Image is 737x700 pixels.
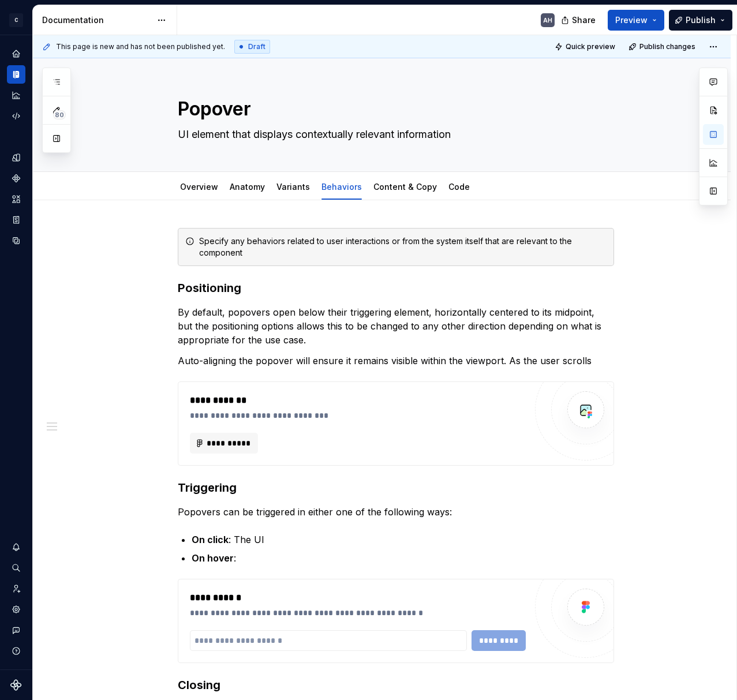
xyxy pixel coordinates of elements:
[543,16,552,25] div: AH
[572,14,596,26] span: Share
[199,235,607,259] div: Specify any behaviors related to user interactions or from the system itself that are relevant to...
[555,10,603,31] button: Share
[225,174,270,199] div: Anatomy
[192,533,614,546] p: : The UI
[230,182,265,192] a: Anatomy
[608,10,664,31] button: Preview
[448,182,470,192] a: Code
[178,280,614,296] h3: Positioning
[180,182,218,192] a: Overview
[42,14,151,26] div: Documentation
[7,44,25,63] a: Home
[7,600,25,619] a: Settings
[276,182,310,192] a: Variants
[551,39,620,55] button: Quick preview
[178,505,614,519] p: Popovers can be triggered in either one of the following ways:
[248,42,265,51] span: Draft
[2,8,30,32] button: C
[175,174,223,199] div: Overview
[178,480,614,496] h3: Triggering
[192,551,614,565] p: :
[369,174,442,199] div: Content & Copy
[178,354,614,368] p: Auto-aligning the popover will ensure it remains visible within the viewport. As the user scrolls
[175,95,612,123] textarea: Popover
[175,125,612,144] textarea: UI element that displays contextually relevant information
[53,110,66,119] span: 80
[625,39,701,55] button: Publish changes
[373,182,437,192] a: Content & Copy
[7,231,25,250] a: Data sources
[7,211,25,229] a: Storybook stories
[7,559,25,577] button: Search ⌘K
[192,534,229,545] strong: On click
[7,169,25,188] a: Components
[272,174,315,199] div: Variants
[566,42,615,51] span: Quick preview
[7,86,25,104] a: Analytics
[444,174,474,199] div: Code
[7,107,25,125] a: Code automation
[615,14,648,26] span: Preview
[7,65,25,84] a: Documentation
[7,579,25,598] a: Invite team
[669,10,732,31] button: Publish
[178,305,614,347] p: By default, popovers open below their triggering element, horizontally centered to its midpoint, ...
[7,148,25,167] a: Design tokens
[10,679,22,691] svg: Supernova Logo
[7,190,25,208] a: Assets
[317,174,366,199] div: Behaviors
[7,538,25,556] button: Notifications
[9,13,23,27] div: C
[192,552,234,564] strong: On hover
[7,621,25,639] button: Contact support
[56,42,225,51] span: This page is new and has not been published yet.
[321,182,362,192] a: Behaviors
[178,677,614,693] h3: Closing
[639,42,695,51] span: Publish changes
[686,14,716,26] span: Publish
